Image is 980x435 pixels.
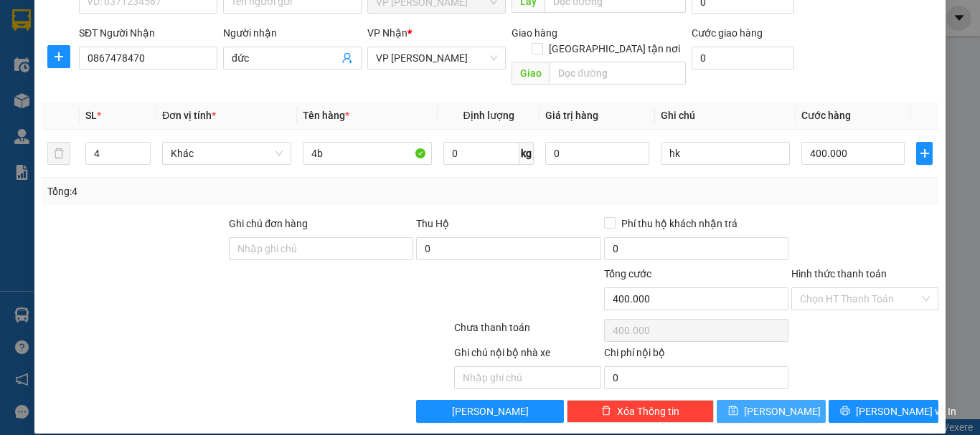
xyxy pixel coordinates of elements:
[661,142,790,165] input: Ghi Chú
[85,110,97,121] span: SL
[545,142,649,165] input: 0
[655,102,796,130] th: Ghi chú
[223,25,362,41] div: Người nhận
[303,142,432,165] input: VD: Bàn, Ghế
[601,406,611,417] span: delete
[512,27,557,39] span: Giao hàng
[416,400,563,423] button: [PERSON_NAME]
[616,216,743,231] span: Phí thu hộ khách nhận trả
[162,110,216,121] span: Đơn vị tính
[453,320,603,345] div: Chưa thanh toán
[303,110,349,121] span: Tên hàng
[728,406,738,417] span: save
[829,400,938,423] button: printer[PERSON_NAME] và In
[801,110,851,121] span: Cước hàng
[840,406,850,417] span: printer
[791,268,887,279] label: Hình thức thanh toán
[604,345,788,366] div: Chi phí nội bộ
[454,366,601,389] input: Nhập ghi chú
[416,218,449,229] span: Thu Hộ
[916,142,933,165] button: plus
[47,183,380,199] div: Tổng: 4
[543,41,686,57] span: [GEOGRAPHIC_DATA] tận nơi
[692,47,794,70] input: Cước giao hàng
[744,403,821,419] span: [PERSON_NAME]
[550,62,686,85] input: Dọc đường
[367,27,407,39] span: VP Nhận
[341,52,353,64] span: user-add
[47,45,70,68] button: plus
[519,142,534,165] span: kg
[512,62,550,85] span: Giao
[604,268,651,279] span: Tổng cước
[229,237,413,260] input: Ghi chú đơn hàng
[229,218,308,229] label: Ghi chú đơn hàng
[452,403,529,419] span: [PERSON_NAME]
[171,143,283,164] span: Khác
[376,47,497,69] span: VP Trần Quốc Hoàn
[48,51,70,62] span: plus
[617,403,679,419] span: Xóa Thông tin
[567,400,714,423] button: deleteXóa Thông tin
[545,110,598,121] span: Giá trị hàng
[79,25,217,41] div: SĐT Người Nhận
[856,403,956,419] span: [PERSON_NAME] và In
[717,400,826,423] button: save[PERSON_NAME]
[463,110,514,121] span: Định lượng
[917,148,932,159] span: plus
[692,27,763,39] label: Cước giao hàng
[454,345,601,366] div: Ghi chú nội bộ nhà xe
[47,142,70,165] button: delete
